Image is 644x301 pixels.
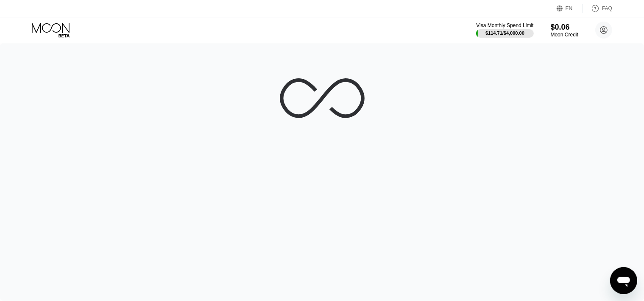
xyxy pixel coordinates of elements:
div: FAQ [602,6,612,11]
div: EN [557,4,583,13]
div: Visa Monthly Spend Limit$114.71/$4,000.00 [476,22,533,38]
div: $0.06 [551,23,578,32]
div: EN [566,6,573,11]
div: Visa Monthly Spend Limit [476,22,533,28]
iframe: Button to launch messaging window [610,267,637,294]
div: $114.71 / $4,000.00 [485,30,524,36]
div: Moon Credit [551,32,578,38]
div: $0.06Moon Credit [551,23,578,38]
div: FAQ [583,4,612,13]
